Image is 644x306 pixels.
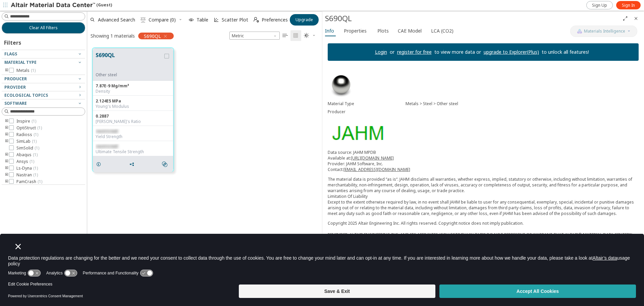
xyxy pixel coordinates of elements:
[2,50,85,58] button: Flags
[328,121,387,144] img: Logo - Provider
[16,172,38,178] span: Nastran
[290,30,301,41] button: Tile View
[375,49,387,55] a: Login
[96,89,170,94] div: Density
[4,100,27,106] span: Software
[126,158,140,171] button: Share
[96,83,170,89] div: 7.87E-9 Mg/mm³
[87,43,322,286] div: grid
[96,119,170,124] div: [PERSON_NAME]'s Ratio
[11,2,112,9] div: (Guest)
[96,104,170,109] div: Young's Modulus
[16,159,34,164] span: Ansys
[149,17,176,22] span: Compare (0)
[293,33,299,38] i: 
[32,118,36,124] span: ( 1 )
[4,76,27,82] span: Producer
[351,155,394,161] a: [URL][DOMAIN_NAME]
[328,72,355,98] img: Material Type Image
[141,17,146,23] i: 
[328,220,639,272] div: Copyright 2025 Altair Engineering Inc. All rights reserved. Copyright notice does not imply publi...
[262,17,288,22] span: Preferences
[16,166,38,171] span: Ls-Dyna
[229,32,280,40] span: Metric
[397,49,432,55] a: register for free
[93,158,107,171] button: Details
[290,14,319,26] button: Upgrade
[4,139,9,144] i: toogle group
[4,59,37,65] span: Material Type
[96,72,163,78] div: Other steel
[344,26,367,36] span: Properties
[328,101,406,106] div: Material Type
[29,25,58,31] span: Clear All Filters
[539,49,592,55] p: to unlock all features!
[4,132,9,137] i: toogle group
[96,51,163,72] button: S690QL
[328,109,406,115] div: Producer
[4,84,26,90] span: Provider
[35,145,39,151] span: ( 1 )
[30,159,34,164] span: ( 1 )
[398,26,422,36] span: CAE Model
[37,125,42,131] span: ( 1 )
[2,99,85,107] button: Software
[222,17,248,22] span: Scatter Plot
[484,49,539,55] a: upgrade to Explorer(Plus)
[91,33,135,39] div: Showing 1 materials
[282,33,288,38] i: 
[96,149,170,155] div: Ultimate Tensile Strength
[4,51,17,57] span: Flags
[96,98,170,104] div: 2.124E5 MPa
[96,134,170,139] div: Yield Strength
[2,34,24,50] div: Filters
[31,68,36,73] span: ( 1 )
[96,128,118,134] span: restricted
[4,172,9,178] i: toogle group
[4,152,9,158] i: toogle group
[229,32,280,40] div: Unit System
[328,176,639,216] p: The material data is provided “as is“. JAHM disclaims all warranties, whether express, implied, s...
[304,33,309,38] i: 
[16,119,36,124] span: Inspire
[377,26,389,36] span: Plots
[325,26,334,36] span: Info
[96,114,170,119] div: 0.2887
[144,33,161,39] span: S690QL
[328,149,639,172] p: Data source: JAHM MPDB Available at: Provider: JAHM Software, Inc. Contact:
[577,29,582,34] img: AI Copilot
[4,179,9,184] i: toogle group
[16,145,39,151] span: SimSolid
[584,29,625,34] span: Materials Intelligence
[301,30,319,41] button: Theme
[325,13,620,24] div: S690QL
[4,159,9,164] i: toogle group
[254,17,259,23] i: 
[2,22,85,34] button: Clear All Filters
[570,26,637,37] button: AI CopilotMaterials Intelligence
[159,158,173,171] button: Similar search
[4,92,48,98] span: Ecological Topics
[16,152,38,158] span: Abaqus
[33,152,38,158] span: ( 1 )
[616,1,641,9] a: Sign In
[33,165,38,171] span: ( 1 )
[406,101,639,106] div: Metals > Steel > Other steel
[96,143,118,149] span: restricted
[16,125,42,131] span: OptiStruct
[16,179,42,184] span: PamCrash
[592,3,607,8] span: Sign Up
[34,132,38,137] span: ( 1 )
[16,68,36,73] span: Metals
[620,13,631,24] button: Full Screen
[431,26,453,36] span: LCA (CO2)
[38,179,42,184] span: ( 1 )
[33,172,38,178] span: ( 1 )
[2,58,85,67] button: Material Type
[631,13,641,24] button: Close
[4,166,9,171] i: toogle group
[296,17,313,23] span: Upgrade
[32,138,37,144] span: ( 1 )
[2,75,85,83] button: Producer
[343,167,410,172] a: [EMAIL_ADDRESS][DOMAIN_NAME]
